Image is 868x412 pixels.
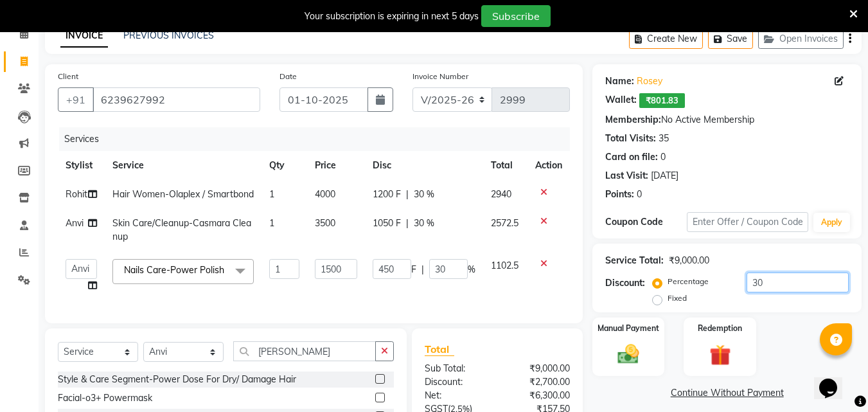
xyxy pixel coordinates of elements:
[668,276,709,287] label: Percentage
[687,212,808,232] input: Enter Offer / Coupon Code
[59,127,580,151] div: Services
[497,362,580,375] div: ₹9,000.00
[58,71,78,82] label: Client
[605,132,656,145] div: Total Visits:
[315,188,335,200] span: 4000
[58,373,296,386] div: Style & Care Segment-Power Dose For Dry/ Damage Hair
[406,188,409,201] span: |
[414,217,434,230] span: 30 %
[233,341,376,361] input: Search or Scan
[112,188,254,200] span: Hair Women-Olaplex / Smartbond
[605,254,664,267] div: Service Total:
[105,151,261,180] th: Service
[660,150,666,164] div: 0
[598,323,659,334] label: Manual Payment
[421,263,424,276] span: |
[605,188,634,201] div: Points:
[605,113,849,127] div: No Active Membership
[659,132,669,145] div: 35
[611,342,646,366] img: _cash.svg
[112,217,251,242] span: Skin Care/Cleanup-Casmara Cleanup
[406,217,409,230] span: |
[123,30,214,41] a: PREVIOUS INVOICES
[373,217,401,230] span: 1050 F
[668,292,687,304] label: Fixed
[527,151,570,180] th: Action
[412,71,468,82] label: Invoice Number
[315,217,335,229] span: 3500
[279,71,297,82] label: Date
[629,29,703,49] button: Create New
[605,169,648,183] div: Last Visit:
[365,151,483,180] th: Disc
[124,264,224,276] span: Nails Care-Power Polish
[305,10,479,23] div: Your subscription is expiring in next 5 days
[605,150,658,164] div: Card on file:
[414,188,434,201] span: 30 %
[269,217,274,229] span: 1
[261,151,307,180] th: Qty
[605,113,661,127] div: Membership:
[58,87,94,112] button: +91
[758,29,844,49] button: Open Invoices
[66,188,87,200] span: Rohit
[703,342,738,368] img: _gift.svg
[481,5,551,27] button: Subscribe
[605,215,686,229] div: Coupon Code
[497,389,580,402] div: ₹6,300.00
[373,188,401,201] span: 1200 F
[415,362,497,375] div: Sub Total:
[605,276,645,290] div: Discount:
[639,93,685,108] span: ₹801.83
[425,343,454,356] span: Total
[483,151,527,180] th: Total
[307,151,365,180] th: Price
[491,188,511,200] span: 2940
[58,391,152,405] div: Facial-o3+ Powermask
[637,75,662,88] a: Rosey
[605,75,634,88] div: Name:
[814,361,855,399] iframe: chat widget
[595,386,859,400] a: Continue Without Payment
[497,375,580,389] div: ₹2,700.00
[60,24,108,48] a: INVOICE
[651,169,678,183] div: [DATE]
[491,260,518,271] span: 1102.5
[415,389,497,402] div: Net:
[491,217,518,229] span: 2572.5
[698,323,742,334] label: Redemption
[411,263,416,276] span: F
[605,93,637,108] div: Wallet:
[637,188,642,201] div: 0
[269,188,274,200] span: 1
[468,263,475,276] span: %
[66,217,84,229] span: Anvi
[93,87,260,112] input: Search by Name/Mobile/Email/Code
[415,375,497,389] div: Discount:
[669,254,709,267] div: ₹9,000.00
[224,264,230,276] a: x
[813,213,850,232] button: Apply
[58,151,105,180] th: Stylist
[708,29,753,49] button: Save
